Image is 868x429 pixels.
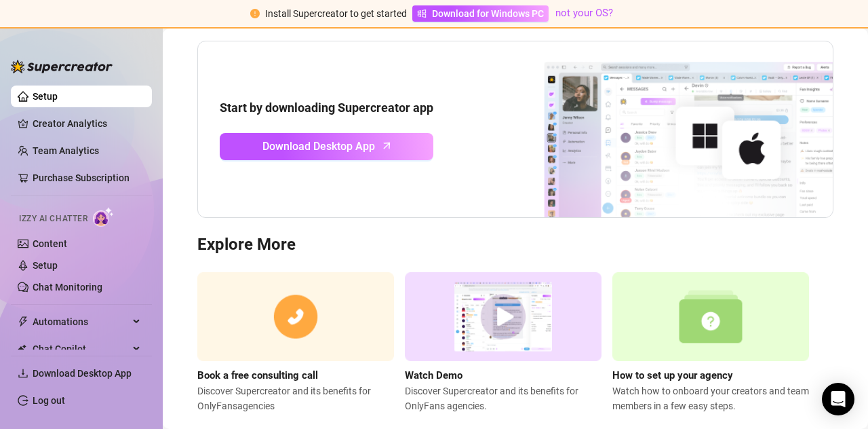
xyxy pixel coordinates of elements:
[612,384,809,413] span: Watch how to onboard your creators and team members in a few easy steps.
[265,8,407,19] span: Install Supercreator to get started
[19,212,87,225] span: Izzy AI Chatter
[379,138,395,153] span: arrow-up
[197,272,394,361] img: consulting call
[432,6,544,21] span: Download for Windows PC
[33,368,132,379] span: Download Desktop App
[197,384,394,413] span: Discover Supercreator and its benefits for OnlyFans agencies
[33,395,65,406] a: Log out
[220,133,433,160] a: Download Desktop Apparrow-up
[18,368,28,379] span: download
[612,272,809,361] img: setup agency guide
[11,60,113,73] img: logo-BBDzfeDw.svg
[18,344,26,354] img: Chat Copilot
[33,113,141,134] a: Creator Analytics
[412,5,549,22] a: Download for Windows PC
[33,282,102,293] a: Chat Monitoring
[33,167,141,189] a: Purchase Subscription
[33,260,58,271] a: Setup
[250,9,260,18] span: exclamation-circle
[93,207,114,227] img: AI Chatter
[822,383,854,415] div: Open Intercom Messenger
[405,369,462,381] strong: Watch Demo
[612,369,733,381] strong: How to set up your agency
[417,9,427,18] span: windows
[405,384,601,413] span: Discover Supercreator and its benefits for OnlyFans agencies.
[33,238,67,249] a: Content
[197,369,318,381] strong: Book a free consulting call
[612,272,809,413] a: How to set up your agencyWatch how to onboard your creators and team members in a few easy steps.
[197,234,833,256] h3: Explore More
[33,311,129,333] span: Automations
[197,272,394,413] a: Book a free consulting callDiscover Supercreator and its benefits for OnlyFansagencies
[405,272,601,413] a: Watch DemoDiscover Supercreator and its benefits for OnlyFans agencies.
[405,272,601,361] img: supercreator demo
[18,316,28,327] span: thunderbolt
[555,7,613,19] a: not your OS?
[33,338,129,360] span: Chat Copilot
[262,138,375,155] span: Download Desktop App
[494,41,833,218] img: download app
[33,145,99,156] a: Team Analytics
[33,91,58,102] a: Setup
[220,100,433,115] strong: Start by downloading Supercreator app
